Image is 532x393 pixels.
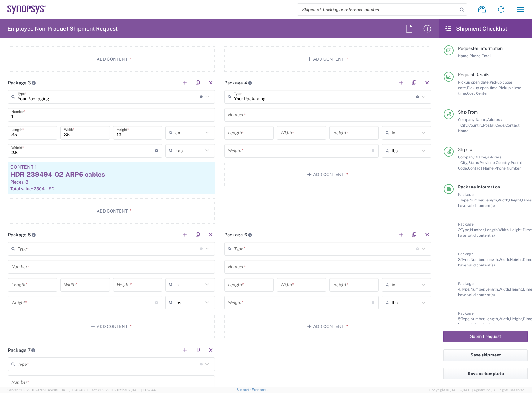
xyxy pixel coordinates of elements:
span: Package Information [458,184,500,189]
span: Client: 2025.20.0-035ba07 [87,388,156,392]
button: Add Content* [224,314,431,339]
button: Save shipment [443,349,528,361]
span: Requester Information [458,46,503,51]
span: Name, [458,54,469,58]
h2: Employee Non-Product Shipment Request [7,25,118,32]
span: Phone, [469,54,482,58]
a: Feedback [252,388,268,391]
span: Request Details [458,72,489,77]
span: Package 1: [458,192,474,202]
span: Length, [485,227,498,232]
span: [DATE] 10:43:43 [59,388,85,392]
input: Shipment, tracking or reference number [297,4,458,15]
span: Width, [498,227,510,232]
button: Add Content* [8,198,215,224]
span: Length, [485,287,499,292]
h2: Package 7 [8,347,36,353]
span: Height, [509,198,522,202]
span: Length, [485,257,499,262]
div: Pieces: 8 [10,179,212,185]
span: Company Name, [458,117,487,122]
span: Package 3: [458,252,474,262]
span: Type, [460,198,469,202]
button: Add Content* [224,162,431,187]
span: Type, [461,287,470,292]
span: Cost Center [467,91,488,96]
span: Height, [510,227,523,232]
span: Width, [499,257,510,262]
h2: Package 4 [224,80,252,86]
span: Ship To [458,147,472,152]
span: Number, [470,227,485,232]
span: Pickup open date, [458,80,490,84]
span: Height, [510,287,523,292]
span: Package 5: [458,311,474,321]
span: Package 4: [458,281,474,292]
span: Type, [461,257,470,262]
h2: Package 6 [224,232,252,238]
span: Width, [499,287,510,292]
span: Length, [484,198,498,202]
span: City, [460,160,468,165]
span: Copyright © [DATE]-[DATE] Agistix Inc., All Rights Reserved [429,387,525,393]
span: Contact Name, [468,166,495,171]
span: Length, [485,317,499,321]
span: Number, [470,287,485,292]
button: Submit request [443,331,528,342]
span: Package 2: [458,222,474,232]
span: [DATE] 10:52:44 [131,388,156,392]
span: Postal Code, [483,123,505,127]
span: Width, [499,317,510,321]
span: Country, [496,160,511,165]
span: City, [460,123,468,127]
h2: Shipment Checklist [445,25,507,32]
h2: Package 3 [8,80,36,86]
span: Company Name, [458,155,487,159]
span: Width, [498,198,509,202]
span: Height, [510,257,523,262]
span: Number, [470,257,485,262]
span: Email [482,54,492,58]
h2: Package 5 [8,232,36,238]
span: State/Province, [468,160,496,165]
button: Add Content* [224,46,431,72]
button: Add Content* [8,46,215,72]
span: Ship From [458,110,478,114]
div: Total value: 2504 USD [10,186,212,192]
div: HDR-239494-02-ARP6 cables [10,170,212,179]
span: Phone Number [495,166,521,171]
button: Add Content* [8,314,215,339]
span: Pickup open time, [467,85,499,90]
span: Country, [468,123,483,127]
button: Save as template [443,368,528,379]
span: Server: 2025.20.0-970904bc0f3 [7,388,85,392]
span: Number, [469,198,484,202]
div: Content 1 [10,164,212,170]
span: Number, [470,317,485,321]
span: Height, [510,317,523,321]
a: Support [237,388,252,391]
span: Type, [461,227,470,232]
span: Type, [461,317,470,321]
